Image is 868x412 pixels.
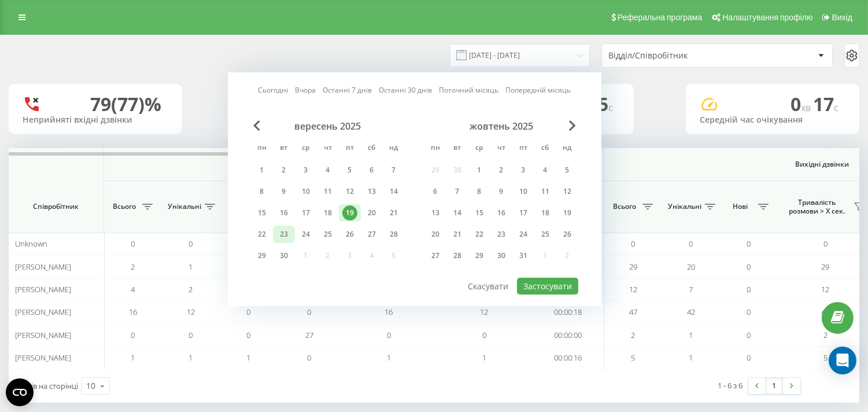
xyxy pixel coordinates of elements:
[560,163,575,178] div: 5
[298,184,313,199] div: 10
[295,226,317,243] div: ср 24 вер 2025 р.
[251,204,273,222] div: пн 15 вер 2025 р.
[379,85,433,96] a: Останні 30 днів
[629,284,637,295] span: 12
[516,163,531,178] div: 3
[298,205,313,220] div: 17
[556,183,578,200] div: нд 12 жовт 2025 р.
[386,163,401,178] div: 7
[361,183,383,200] div: сб 13 вер 2025 р.
[273,226,295,243] div: вт 23 вер 2025 р.
[254,227,269,242] div: 22
[424,183,446,200] div: пн 6 жовт 2025 р.
[784,198,850,216] span: Тривалість розмови > Х сек.
[813,91,839,116] span: 17
[439,85,499,96] a: Поточний місяць
[512,204,534,222] div: пт 17 жовт 2025 р.
[468,247,490,264] div: ср 29 жовт 2025 р.
[251,120,405,132] div: вересень 2025
[446,226,468,243] div: вт 21 жовт 2025 р.
[15,238,47,249] span: Unknown
[629,262,637,272] span: 29
[320,184,335,199] div: 11
[428,227,443,242] div: 20
[320,163,335,178] div: 4
[317,183,339,200] div: чт 11 вер 2025 р.
[363,140,381,157] abbr: субота
[90,93,161,115] div: 79 (77)%
[298,227,313,242] div: 24
[342,227,357,242] div: 26
[490,247,512,264] div: чт 30 жовт 2025 р.
[472,248,487,263] div: 29
[449,140,466,157] abbr: вівторок
[308,307,312,317] span: 0
[494,163,509,178] div: 2
[15,330,71,340] span: [PERSON_NAME]
[537,140,554,157] abbr: субота
[471,140,488,157] abbr: середа
[187,307,195,317] span: 12
[276,205,291,220] div: 16
[532,347,604,369] td: 00:00:16
[424,120,578,132] div: жовтень 2025
[490,226,512,243] div: чт 23 жовт 2025 р.
[110,202,139,211] span: Всього
[320,205,335,220] div: 18
[490,183,512,200] div: чт 9 жовт 2025 р.
[700,115,845,125] div: Середній час очікування
[450,227,465,242] div: 21
[472,163,487,178] div: 1
[506,85,571,96] a: Попередній місяць
[247,352,251,363] span: 1
[534,226,556,243] div: сб 25 жовт 2025 р.
[450,248,465,263] div: 28
[319,140,337,157] abbr: четвер
[189,330,193,340] span: 0
[610,202,639,211] span: Всього
[512,226,534,243] div: пт 24 жовт 2025 р.
[446,183,468,200] div: вт 7 жовт 2025 р.
[383,183,405,200] div: нд 14 вер 2025 р.
[490,204,512,222] div: чт 16 жовт 2025 р.
[342,163,357,178] div: 5
[538,184,553,199] div: 11
[273,161,295,179] div: вт 2 вер 2025 р.
[428,205,443,220] div: 13
[323,85,372,96] a: Останні 7 днів
[276,184,291,199] div: 9
[446,247,468,264] div: вт 28 жовт 2025 р.
[534,183,556,200] div: сб 11 жовт 2025 р.
[15,307,71,317] span: [PERSON_NAME]
[251,247,273,264] div: пн 29 вер 2025 р.
[276,248,291,263] div: 30
[560,184,575,199] div: 12
[450,184,465,199] div: 7
[15,262,71,272] span: [PERSON_NAME]
[387,330,391,340] span: 0
[689,284,693,295] span: 7
[468,183,490,200] div: ср 8 жовт 2025 р.
[516,248,531,263] div: 31
[189,352,193,363] span: 1
[512,183,534,200] div: пт 10 жовт 2025 р.
[253,140,271,157] abbr: понеділок
[364,205,379,220] div: 20
[722,13,812,22] span: Налаштування профілю
[383,161,405,179] div: нд 7 вер 2025 р.
[424,204,446,222] div: пн 13 жовт 2025 р.
[516,184,531,199] div: 10
[317,204,339,222] div: чт 18 вер 2025 р.
[556,226,578,243] div: нд 26 жовт 2025 р.
[317,226,339,243] div: чт 25 вер 2025 р.
[131,238,135,249] span: 0
[559,140,576,157] abbr: неділя
[339,161,361,179] div: пт 5 вер 2025 р.
[560,227,575,242] div: 26
[305,330,313,340] span: 27
[386,184,401,199] div: 14
[273,183,295,200] div: вт 9 вер 2025 р.
[251,183,273,200] div: пн 8 вер 2025 р.
[668,202,701,211] span: Унікальні
[747,238,751,249] span: 0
